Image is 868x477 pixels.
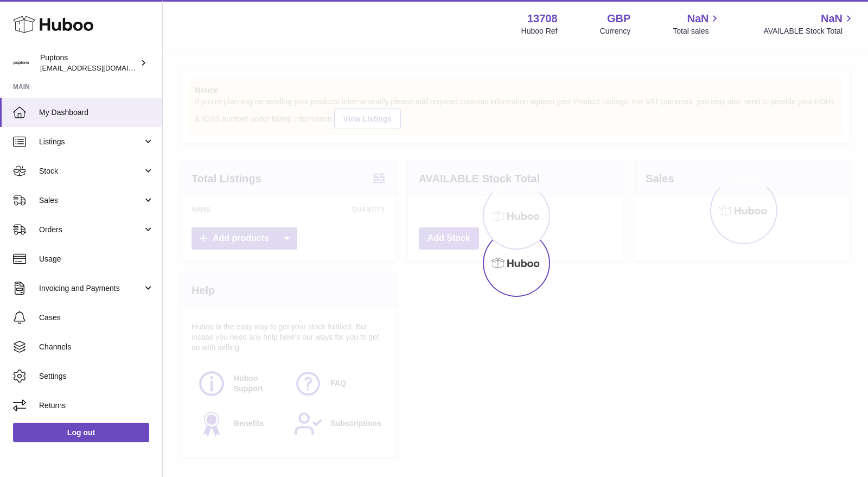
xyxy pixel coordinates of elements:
[763,26,855,36] span: AVAILABLE Stock Total
[39,195,143,206] span: Sales
[600,26,631,36] div: Currency
[13,423,149,442] a: Log out
[687,11,709,26] span: NaN
[39,137,143,147] span: Listings
[39,107,154,118] span: My Dashboard
[673,26,721,36] span: Total sales
[39,371,154,381] span: Settings
[763,11,855,36] a: NaN AVAILABLE Stock Total
[673,11,721,36] a: NaN Total sales
[39,254,154,264] span: Usage
[39,166,143,176] span: Stock
[40,63,159,72] span: [EMAIL_ADDRESS][DOMAIN_NAME]
[39,400,154,411] span: Returns
[527,11,558,26] strong: 13708
[607,11,630,26] strong: GBP
[39,313,154,323] span: Cases
[40,53,138,73] div: Puptons
[521,26,558,36] div: Huboo Ref
[821,11,843,26] span: NaN
[13,55,29,71] img: hello@puptons.com
[39,225,143,235] span: Orders
[39,283,143,294] span: Invoicing and Payments
[39,342,154,352] span: Channels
